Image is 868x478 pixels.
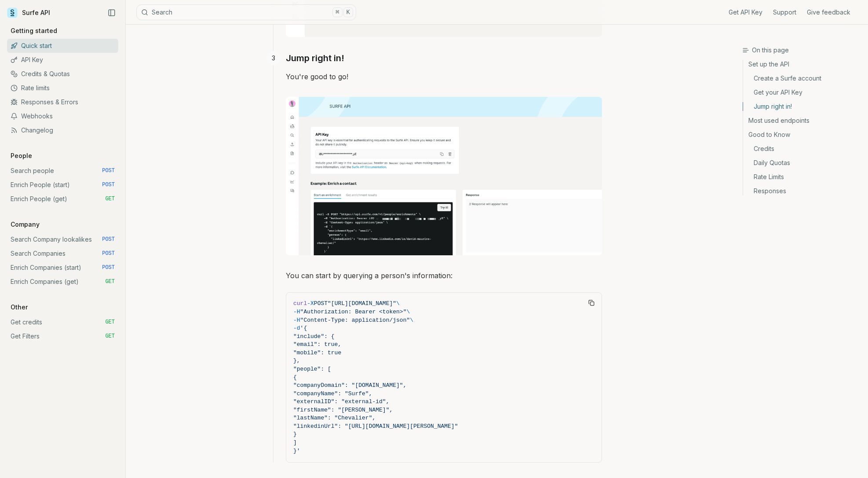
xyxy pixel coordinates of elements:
[102,250,115,257] span: POST
[743,85,861,99] a: Get your API Key
[293,382,406,389] span: "companyDomain": "[DOMAIN_NAME]",
[7,151,36,160] p: People
[286,70,602,83] p: You're good to go!
[136,4,356,20] button: Search⌘K
[286,97,602,255] img: Image
[7,275,118,289] a: Enrich Companies (get) GET
[300,317,410,324] span: "Content-Type: application/json"
[743,184,861,195] a: Responses
[102,181,115,188] span: POST
[7,329,118,343] a: Get Filters GET
[7,95,118,109] a: Responses & Errors
[105,278,115,285] span: GET
[293,341,341,348] span: "email": true,
[742,46,861,55] h3: On this page
[7,303,31,312] p: Other
[293,349,341,356] span: "mobile": true
[293,333,335,340] span: "include": {
[7,39,118,53] a: Quick start
[7,109,118,123] a: Webhooks
[307,300,314,307] span: -X
[293,439,297,446] span: ]
[293,415,376,421] span: "lastName": "Chevalier",
[410,317,413,324] span: \
[7,192,118,206] a: Enrich People (get) GET
[406,309,410,315] span: \
[293,366,331,372] span: "people": [
[7,26,61,35] p: Getting started
[105,6,118,19] button: Collapse Sidebar
[7,164,118,178] a: Search people POST
[743,170,861,184] a: Rate Limits
[293,325,300,331] span: -d
[328,300,396,307] span: "[URL][DOMAIN_NAME]"
[7,67,118,81] a: Credits & Quotas
[332,7,342,17] kbd: ⌘
[293,407,393,413] span: "firstName": "[PERSON_NAME]",
[7,315,118,329] a: Get credits GET
[293,398,389,405] span: "externalID": "external-id",
[7,178,118,192] a: Enrich People (start) POST
[293,317,300,324] span: -H
[293,431,297,438] span: }
[7,261,118,275] a: Enrich Companies (start) POST
[293,300,307,307] span: curl
[300,309,407,315] span: "Authorization: Bearer <token>"
[293,357,300,364] span: },
[743,142,861,156] a: Credits
[743,99,861,114] a: Jump right in!
[743,60,861,71] a: Set up the API
[7,53,118,67] a: API Key
[105,195,115,202] span: GET
[286,269,602,282] p: You can start by querying a person's information:
[293,309,300,315] span: -H
[729,8,762,17] a: Get API Key
[102,236,115,243] span: POST
[343,7,353,17] kbd: K
[300,325,307,331] span: '{
[743,114,861,128] a: Most used endpoints
[743,71,861,85] a: Create a Surfe account
[807,8,850,17] a: Give feedback
[293,448,300,454] span: }'
[102,264,115,271] span: POST
[7,6,50,19] a: Surfe API
[585,296,598,309] button: Copy Text
[743,128,861,142] a: Good to Know
[286,51,344,65] a: Jump right in!
[293,423,458,430] span: "linkedinUrl": "[URL][DOMAIN_NAME][PERSON_NAME]"
[773,8,796,17] a: Support
[7,232,118,246] a: Search Company lookalikes POST
[102,167,115,174] span: POST
[396,300,400,307] span: \
[314,300,328,307] span: POST
[743,156,861,170] a: Daily Quotas
[7,123,118,137] a: Changelog
[105,333,115,340] span: GET
[293,390,372,397] span: "companyName": "Surfe",
[105,319,115,326] span: GET
[7,246,118,261] a: Search Companies POST
[7,220,43,229] p: Company
[7,81,118,95] a: Rate limits
[293,374,297,381] span: {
